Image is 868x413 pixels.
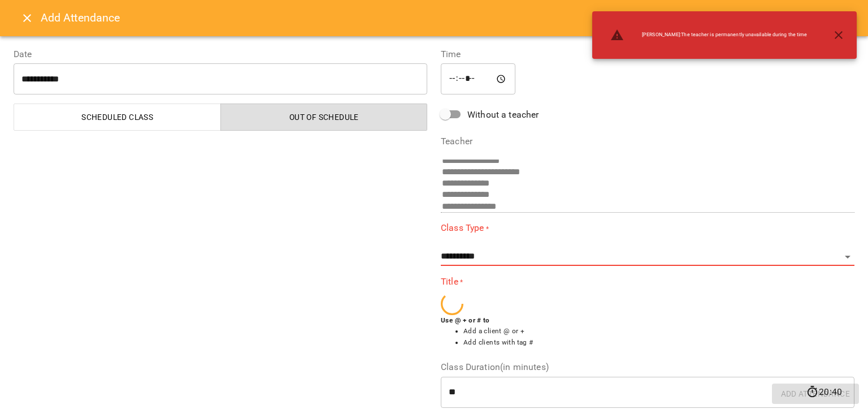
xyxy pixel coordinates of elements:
label: Teacher [441,137,854,146]
b: Use @ + or # to [441,316,490,324]
label: Class Duration(in minutes) [441,363,854,372]
li: [PERSON_NAME] : The teacher is permanently unavailable during the time [601,24,816,46]
span: Scheduled class [21,110,214,124]
label: Time [441,50,854,59]
h6: Add Attendance [41,9,854,27]
span: Without a teacher [467,108,539,122]
button: Scheduled class [14,104,221,131]
button: Out of Schedule [220,104,428,131]
li: Add a client @ or + [463,326,854,337]
label: Class Type [441,222,854,235]
label: Title [441,275,854,288]
label: Date [14,50,427,59]
li: Add clients with tag # [463,337,854,349]
button: Close [14,5,41,32]
span: Out of Schedule [228,110,421,124]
